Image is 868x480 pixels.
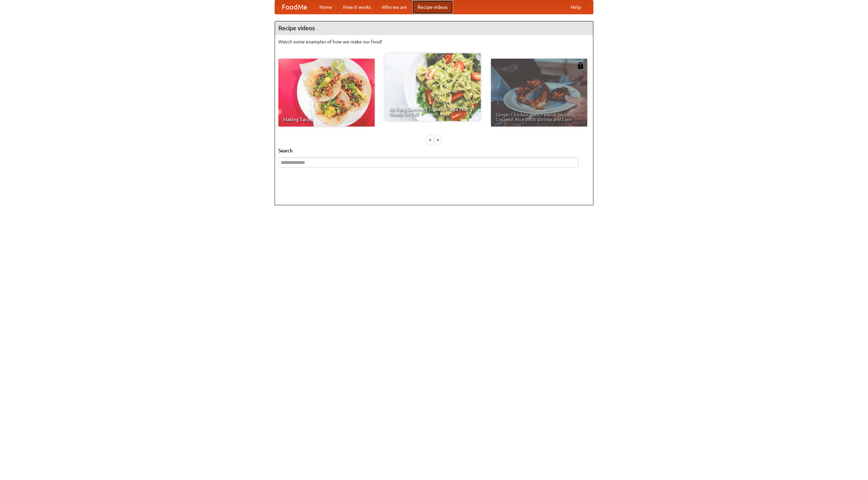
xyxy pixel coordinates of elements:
p: Watch some examples of how we make our food! [278,38,590,45]
h4: Recipe videos [275,21,593,35]
a: Who we are [376,0,412,14]
span: An Easy, Summery Tomato Pasta That's Ready for Fall [389,107,476,116]
a: FoodMe [275,0,314,14]
a: Recipe videos [412,0,453,14]
a: Home [314,0,338,14]
h5: Search [278,147,590,154]
a: Making Tacos [278,59,375,127]
a: Help [565,0,586,14]
span: Making Tacos [283,117,370,122]
div: « [427,135,433,144]
img: 483408.png [577,62,584,69]
a: An Easy, Summery Tomato Pasta That's Ready for Fall [384,53,481,121]
a: How it works [338,0,376,14]
div: » [435,135,441,144]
